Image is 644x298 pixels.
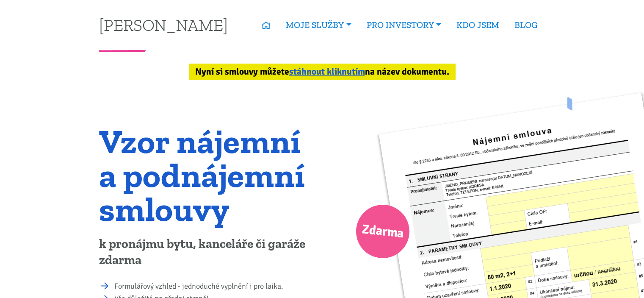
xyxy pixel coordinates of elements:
a: BLOG [507,15,545,35]
a: KDO JSEM [449,15,507,35]
div: Nyní si smlouvy můžete na název dokumentu. [189,64,456,80]
span: Zdarma [361,218,405,245]
p: k pronájmu bytu, kanceláře či garáže zdarma [99,236,316,268]
h1: Vzor nájemní a podnájemní smlouvy [99,124,316,226]
li: Formulářový vzhled - jednoduché vyplnění i pro laika. [114,281,316,292]
a: stáhnout kliknutím [289,66,365,77]
a: PRO INVESTORY [359,15,449,35]
a: MOJE SLUŽBY [278,15,359,35]
a: [PERSON_NAME] [99,17,228,33]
